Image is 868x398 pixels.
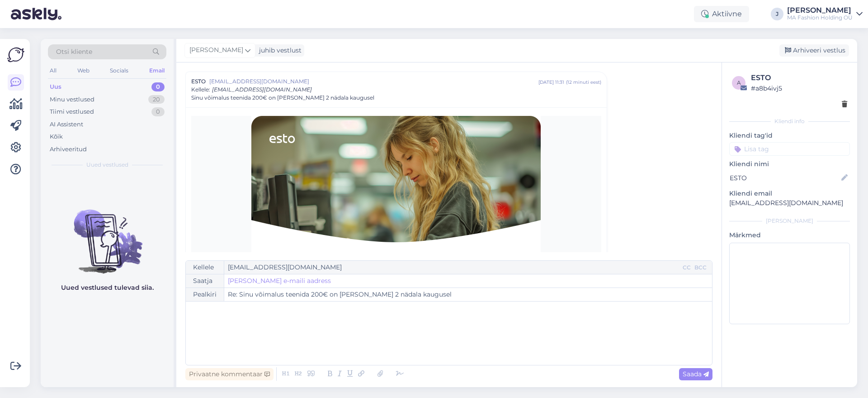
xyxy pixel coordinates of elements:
p: Märkmed [729,230,850,240]
div: Kõik [50,132,63,141]
div: Kellele [186,261,224,274]
div: AI Assistent [50,120,83,129]
span: [EMAIL_ADDRESS][DOMAIN_NAME] [209,77,538,86]
p: Kliendi email [729,189,850,198]
div: ( 12 minuti eest ) [566,79,601,86]
img: Askly Logo [7,46,24,63]
div: [PERSON_NAME] [787,7,853,14]
input: Lisa nimi [730,173,840,183]
img: No chats [41,193,174,275]
div: ESTO [751,72,847,83]
div: CC [681,264,693,272]
p: Kliendi tag'id [729,131,850,140]
div: Tiimi vestlused [50,107,94,116]
div: # a8b4ivj5 [751,83,847,93]
input: Recepient... [224,261,681,274]
span: ESTO [191,77,206,86]
div: Uus [50,82,61,91]
input: Lisa tag [729,142,850,156]
div: Pealkiri [186,288,224,301]
div: Arhiveeritud [50,145,87,154]
div: juhib vestlust [255,46,302,55]
div: Aktiivne [694,6,749,22]
div: Web [75,65,91,77]
div: Saatja [186,274,224,288]
span: Otsi kliente [56,47,92,57]
a: [PERSON_NAME]MA Fashion Holding OÜ [787,7,863,21]
div: All [48,65,58,77]
div: BCC [693,264,708,272]
div: Kliendi info [729,117,850,125]
span: a [737,79,741,86]
span: Uued vestlused [86,161,128,169]
input: Write subject here... [224,288,712,301]
p: Kliendi nimi [729,159,850,169]
span: Sinu võimalus teenida 200€ on [PERSON_NAME] 2 nädala kaugusel [191,94,374,102]
span: Saada [683,370,709,378]
span: Kellele : [191,86,210,93]
a: [PERSON_NAME] e-maili aadress [228,276,331,286]
div: 20 [148,95,165,104]
div: Email [147,65,166,77]
div: Socials [108,65,130,77]
div: [DATE] 11:31 [538,79,564,86]
div: 0 [151,107,165,116]
div: J [771,8,783,20]
div: MA Fashion Holding OÜ [787,14,853,21]
div: Minu vestlused [50,95,94,104]
span: [EMAIL_ADDRESS][DOMAIN_NAME] [212,86,312,93]
p: [EMAIL_ADDRESS][DOMAIN_NAME] [729,198,850,208]
div: Arhiveeri vestlus [779,44,849,57]
span: [PERSON_NAME] [189,45,243,55]
p: Uued vestlused tulevad siia. [61,283,154,293]
div: 0 [151,82,165,91]
div: Privaatne kommentaar [185,368,274,380]
div: [PERSON_NAME] [729,217,850,225]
